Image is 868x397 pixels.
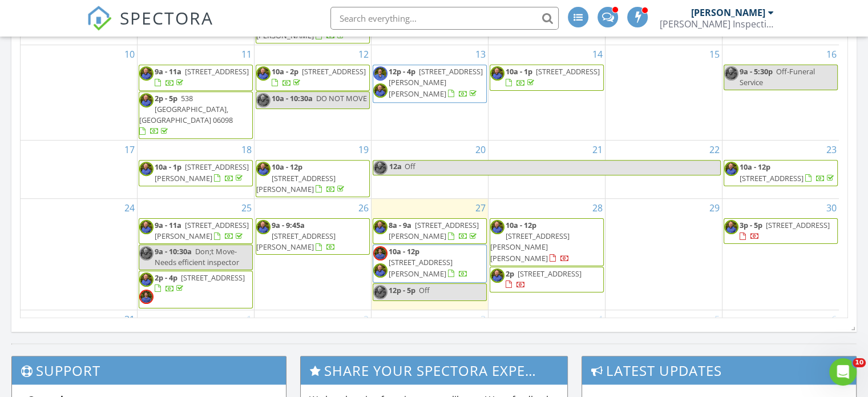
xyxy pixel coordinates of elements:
a: 2p - 4p [STREET_ADDRESS] [155,272,245,294]
a: Go to August 25, 2025 [239,199,254,217]
a: 2p [STREET_ADDRESS] [506,268,582,290]
td: Go to August 29, 2025 [605,198,722,310]
span: [STREET_ADDRESS] [766,220,830,230]
span: 10 [853,358,866,367]
span: 10a - 12p [506,220,536,230]
div: [PERSON_NAME] [691,7,765,18]
a: 10a - 2p [STREET_ADDRESS] [272,66,366,87]
a: 10a - 1p [STREET_ADDRESS][PERSON_NAME] [155,162,249,183]
span: 10a - 12p [740,162,770,172]
span: 10a - 12p [389,246,419,256]
a: Go to September 6, 2025 [829,310,839,328]
span: 12a [389,161,402,175]
a: Go to August 24, 2025 [122,199,137,217]
td: Go to September 2, 2025 [255,310,372,349]
span: [STREET_ADDRESS] [185,66,249,77]
td: Go to August 12, 2025 [255,45,372,141]
a: 2p - 4p [STREET_ADDRESS] [139,271,253,308]
a: 10a - 12p [STREET_ADDRESS][PERSON_NAME] [256,160,370,197]
img: may_2025.jpg [373,263,387,278]
a: 9a - 11a [STREET_ADDRESS] [155,66,249,87]
a: 10a - 1p [STREET_ADDRESS] [506,66,600,87]
span: [STREET_ADDRESS] [536,66,600,77]
span: Off-Funeral Service [740,66,815,87]
a: 10a - 12p [STREET_ADDRESS][PERSON_NAME][PERSON_NAME] [490,220,570,263]
a: 9a - 9:45a [STREET_ADDRESS][PERSON_NAME] [256,218,370,255]
a: 2p - 5p 538 [GEOGRAPHIC_DATA], [GEOGRAPHIC_DATA] 06098 [139,93,233,137]
span: 9a - 9:45a [272,220,305,230]
td: Go to August 26, 2025 [255,198,372,310]
img: may_2025.jpg [373,161,387,175]
td: Go to August 20, 2025 [372,141,488,199]
img: may_2025.jpg [724,66,738,81]
img: may_2025.jpg [373,285,387,299]
a: 9a - 11a [STREET_ADDRESS][PERSON_NAME] [155,220,249,241]
h3: Latest Updates [582,356,856,384]
td: Go to September 5, 2025 [605,310,722,349]
span: [STREET_ADDRESS][PERSON_NAME] [155,162,249,183]
h3: Support [12,356,286,384]
img: may_2025.jpg [256,66,271,81]
img: may_2025.jpg [139,66,154,81]
img: may_2025.jpg [373,220,387,234]
span: [STREET_ADDRESS][PERSON_NAME] [389,220,479,241]
a: Go to August 16, 2025 [824,45,839,63]
a: Go to August 20, 2025 [473,141,488,159]
span: Off [419,285,430,295]
a: 10a - 1p [STREET_ADDRESS] [490,65,604,90]
a: Go to August 13, 2025 [473,45,488,63]
span: [STREET_ADDRESS] [302,66,366,77]
td: Go to September 3, 2025 [372,310,488,349]
span: 12p - 4p [389,66,415,77]
span: 10a - 1p [506,66,532,77]
td: Go to August 18, 2025 [138,141,255,199]
a: 10a - 12p [STREET_ADDRESS][PERSON_NAME] [256,162,346,194]
a: 10a - 12p [STREET_ADDRESS] [740,162,836,183]
span: 9a - 5:30p [740,66,773,77]
span: [STREET_ADDRESS][PERSON_NAME] [256,231,336,252]
td: Go to August 11, 2025 [138,45,255,141]
a: Go to August 17, 2025 [122,141,137,159]
img: may_2025.jpg [256,220,271,234]
input: Search everything... [330,7,559,30]
a: Go to August 15, 2025 [707,45,722,63]
img: may_2025.jpg [490,66,504,81]
span: Don;t Move- Needs efficient inspector [155,246,239,267]
a: Go to August 18, 2025 [239,141,254,159]
a: Go to August 29, 2025 [707,199,722,217]
td: Go to August 10, 2025 [21,45,138,141]
img: The Best Home Inspection Software - Spectora [87,6,112,31]
a: Go to August 14, 2025 [590,45,605,63]
img: may_2025.jpg [256,162,271,176]
a: 9a - 9:45a [STREET_ADDRESS][PERSON_NAME] [256,220,336,252]
img: may_2025.jpg [373,83,387,98]
span: 2p [506,268,514,279]
a: 12p - 4p [STREET_ADDRESS][PERSON_NAME][PERSON_NAME] [373,65,487,102]
a: 9a - 11a [STREET_ADDRESS][PERSON_NAME] [139,218,253,244]
img: may_2025.jpg [724,220,738,234]
td: Go to August 25, 2025 [138,198,255,310]
img: may_2025.jpg [139,220,154,234]
a: 8a - 9a [STREET_ADDRESS][PERSON_NAME] [389,220,479,241]
a: 2p - 5p 538 [GEOGRAPHIC_DATA], [GEOGRAPHIC_DATA] 06098 [139,91,253,139]
span: Off [405,161,415,171]
img: may_2025.jpg [139,272,154,287]
a: 3p - 5p [STREET_ADDRESS] [740,220,830,241]
td: Go to August 19, 2025 [255,141,372,199]
td: Go to August 22, 2025 [605,141,722,199]
a: Go to August 27, 2025 [473,199,488,217]
a: SPECTORA [87,15,213,39]
img: gavin.jpg [139,290,154,304]
a: Go to August 28, 2025 [590,199,605,217]
span: [STREET_ADDRESS][PERSON_NAME] [389,257,453,278]
span: 9a - 11a [155,66,181,77]
td: Go to September 4, 2025 [488,310,605,349]
div: Schaefer Inspection Service [660,18,774,30]
a: Go to September 4, 2025 [595,310,605,328]
img: may_2025.jpg [373,66,387,81]
a: 2p [STREET_ADDRESS] [490,267,604,292]
img: may_2025.jpg [490,220,504,234]
td: Go to September 1, 2025 [138,310,255,349]
a: 12p - 4p [STREET_ADDRESS][PERSON_NAME][PERSON_NAME] [389,66,483,98]
img: may_2025.jpg [724,162,738,176]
